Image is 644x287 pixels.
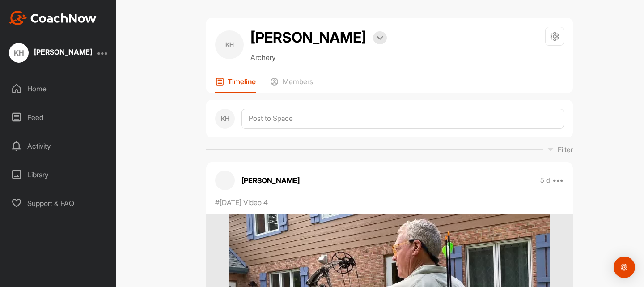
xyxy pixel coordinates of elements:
div: Home [5,77,112,100]
div: KH [215,109,235,129]
p: Filter [558,144,573,155]
p: Archery [250,52,387,63]
h2: [PERSON_NAME] [250,27,366,48]
div: KH [9,43,29,63]
p: Members [283,77,313,86]
div: Activity [5,135,112,157]
p: Timeline [228,77,256,86]
div: [PERSON_NAME] [34,48,92,56]
p: [PERSON_NAME] [241,175,300,186]
p: 5 d [540,176,550,185]
img: arrow-down [377,36,383,40]
div: Support & FAQ [5,192,112,214]
div: Open Intercom Messenger [614,257,635,278]
p: #[DATE] Video 4 [215,197,268,208]
div: Library [5,163,112,186]
div: KH [215,30,244,59]
img: CoachNow [9,11,97,25]
div: Feed [5,106,112,129]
